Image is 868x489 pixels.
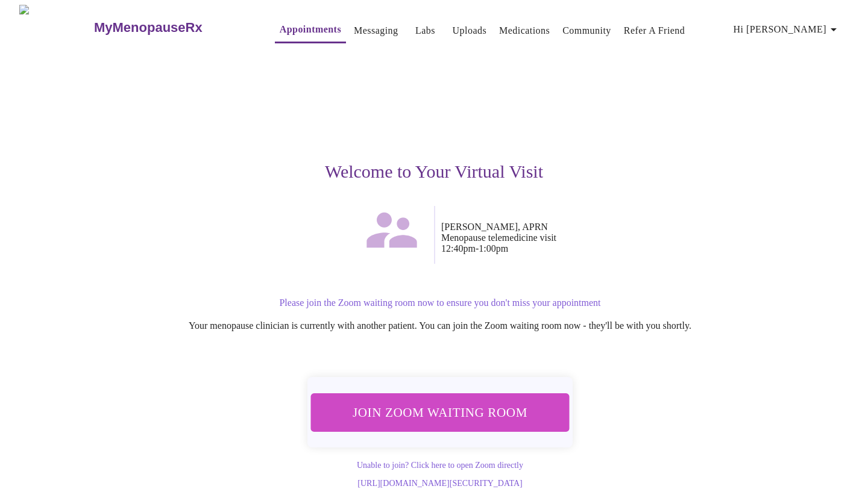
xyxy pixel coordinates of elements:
[494,19,555,43] button: Medications
[448,19,492,43] button: Uploads
[357,461,523,470] a: Unable to join? Click here to open Zoom directly
[311,393,570,431] button: Join Zoom Waiting Room
[349,19,403,43] button: Messaging
[19,5,92,50] img: MyMenopauseRx Logo
[624,22,685,39] a: Refer a Friend
[75,297,805,308] p: Please join the Zoom waiting room now to ensure you don't miss your appointment
[499,22,550,39] a: Medications
[94,20,203,36] h3: MyMenopauseRx
[729,17,846,42] button: Hi [PERSON_NAME]
[354,22,398,39] a: Messaging
[275,17,346,43] button: Appointments
[734,21,841,38] span: Hi [PERSON_NAME]
[327,401,553,423] span: Join Zoom Waiting Room
[441,222,805,254] p: [PERSON_NAME], APRN Menopause telemedicine visit 12:40pm - 1:00pm
[453,22,487,39] a: Uploads
[357,479,522,488] a: [URL][DOMAIN_NAME][SECURITY_DATA]
[75,320,805,331] p: Your menopause clinician is currently with another patient. You can join the Zoom waiting room no...
[63,161,805,182] h3: Welcome to Your Virtual Visit
[406,19,445,43] button: Labs
[280,21,341,38] a: Appointments
[562,22,611,39] a: Community
[92,7,250,49] a: MyMenopauseRx
[558,19,616,43] button: Community
[415,22,435,39] a: Labs
[619,19,690,43] button: Refer a Friend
